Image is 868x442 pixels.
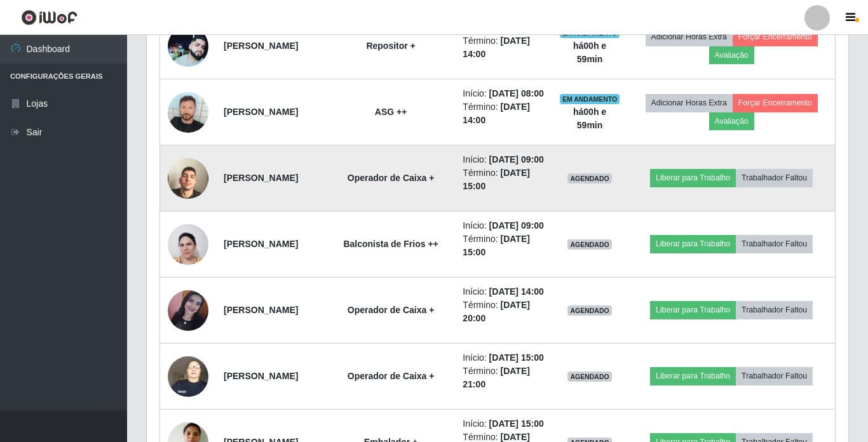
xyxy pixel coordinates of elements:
button: Liberar para Trabalho [650,367,736,385]
strong: ASG ++ [375,107,407,117]
time: [DATE] 15:00 [489,419,544,429]
time: [DATE] 08:00 [489,88,544,98]
button: Avaliação [709,112,754,130]
strong: Operador de Caixa + [348,305,435,315]
button: Forçar Encerramento [733,94,818,112]
img: 1752499690681.jpeg [168,290,208,331]
img: CoreUI Logo [21,10,78,25]
strong: [PERSON_NAME] [224,305,298,315]
strong: Balconista de Frios ++ [343,239,438,249]
time: [DATE] 14:00 [489,286,544,297]
span: EM ANDAMENTO [560,94,620,104]
strong: [PERSON_NAME] [224,173,298,183]
li: Término: [463,298,544,325]
span: AGENDADO [567,173,612,184]
li: Início: [463,285,544,298]
strong: [PERSON_NAME] [224,41,298,51]
li: Término: [463,232,544,259]
img: 1733236843122.jpeg [168,217,208,272]
button: Avaliação [709,46,754,64]
strong: Operador de Caixa + [348,371,435,381]
img: 1744915076339.jpeg [168,26,208,67]
li: Início: [463,87,544,100]
strong: há 00 h e 59 min [573,107,606,130]
li: Início: [463,219,544,232]
li: Término: [463,34,544,61]
button: Liberar para Trabalho [650,169,736,187]
img: 1739480983159.jpeg [168,142,208,215]
li: Início: [463,351,544,365]
strong: [PERSON_NAME] [224,239,298,249]
li: Término: [463,100,544,127]
time: [DATE] 09:00 [489,220,544,231]
strong: há 00 h e 59 min [573,41,606,64]
button: Trabalhador Faltou [736,169,813,187]
span: AGENDADO [567,305,612,316]
strong: Repositor + [366,41,415,51]
time: [DATE] 09:00 [489,154,544,164]
button: Adicionar Horas Extra [646,28,733,46]
time: [DATE] 15:00 [489,352,544,363]
span: AGENDADO [567,372,612,382]
strong: Operador de Caixa + [348,173,435,183]
span: AGENDADO [567,239,612,250]
li: Término: [463,365,544,391]
button: Liberar para Trabalho [650,235,736,253]
button: Liberar para Trabalho [650,301,736,319]
li: Término: [463,166,544,193]
strong: [PERSON_NAME] [224,371,298,381]
button: Trabalhador Faltou [736,301,813,319]
img: 1723623614898.jpeg [168,349,208,403]
button: Forçar Encerramento [733,28,818,46]
li: Início: [463,417,544,431]
strong: [PERSON_NAME] [224,107,298,117]
img: 1707142945226.jpeg [168,92,208,133]
li: Início: [463,153,544,166]
button: Adicionar Horas Extra [646,94,733,112]
button: Trabalhador Faltou [736,367,813,385]
button: Trabalhador Faltou [736,235,813,253]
